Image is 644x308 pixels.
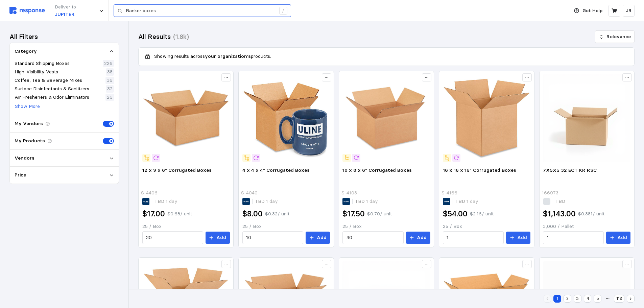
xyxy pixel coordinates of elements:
span: 1 day [365,198,378,204]
img: S-4040 [242,74,330,162]
img: f866b9d9-19ac-4b97-9847-cf603bda10dd.jpeg [543,74,630,162]
p: High-Visibility Vests [15,68,58,76]
p: Standard Shipping Boxes [15,60,70,67]
button: Get Help [570,4,606,17]
input: Qty [246,232,299,244]
button: Add [506,232,530,244]
input: Qty [347,232,400,244]
p: 3,000 / Pallet [543,223,630,230]
img: svg%3e [9,7,45,14]
p: 36 [107,77,113,84]
p: Surface Disinfectants & Sanitizers [15,85,89,93]
p: S-4406 [141,189,158,197]
p: 25 / Box [342,223,430,230]
span: 7X5X5 32 ECT KR RSC [543,167,597,173]
img: S-4406 [142,74,230,162]
button: Add [606,232,630,244]
h3: All Results [138,32,171,41]
p: Vendors [15,155,34,162]
b: your organization's [205,53,251,59]
h2: $1,143.00 [543,209,576,219]
p: TBD [154,198,177,205]
button: 4 [584,295,592,303]
p: Deliver to [55,3,76,11]
p: 166973 [542,189,558,197]
p: $0.381 / unit [578,210,604,218]
p: Category [15,48,37,55]
img: S-4103 [342,74,430,162]
p: Coffee, Tea & Beverage Mixes [15,77,82,84]
p: JR [626,7,632,15]
p: 25 / Box [242,223,330,230]
button: 1 [553,295,561,303]
span: 1 day [465,198,478,204]
p: $0.68 / unit [167,210,192,218]
button: Relevance [595,30,635,43]
input: Qty [447,232,500,244]
button: Add [306,232,330,244]
p: $0.70 / unit [367,210,392,218]
h2: $54.00 [443,209,468,219]
p: S-4166 [442,189,457,197]
p: TBD [355,198,378,205]
span: 1 day [164,198,177,204]
span: 16 x 16 x 16" Corrugated Boxes [443,167,516,173]
p: $2.16 / unit [470,210,494,218]
span: 1 day [265,198,278,204]
p: Add [216,234,226,241]
button: 2 [564,295,571,303]
button: Add [206,232,230,244]
span: 4 x 4 x 4" Corrugated Boxes [242,167,310,173]
p: 25 / Box [443,223,530,230]
div: / [279,7,287,15]
span: 12 x 9 x 6" Corrugated Boxes [142,167,212,173]
input: Qty [146,232,199,244]
p: Show More [15,103,40,110]
h3: All Filters [9,32,38,41]
p: S-4040 [241,189,258,197]
p: S-4103 [341,189,357,197]
button: Show More [15,102,40,111]
p: Add [517,234,527,241]
h3: (1.8k) [173,32,189,41]
button: 3 [574,295,581,303]
p: My Products [15,137,45,145]
h2: $17.50 [342,209,365,219]
p: 32 [107,85,113,93]
p: JUPITER [55,11,76,18]
button: JR [623,5,635,17]
p: $0.32 / unit [265,210,289,218]
h2: $17.00 [142,209,165,219]
button: 5 [594,295,601,303]
p: My Vendors [15,120,43,127]
p: Air Fresheners & Odor Eliminators [15,94,89,101]
p: 26 [107,94,113,101]
h2: $8.00 [242,209,263,219]
p: TBD [555,198,565,205]
p: Get Help [582,7,602,15]
p: TBD [255,198,278,205]
button: 118 [614,295,624,303]
p: 226 [104,60,113,67]
p: Add [317,234,327,241]
span: 10 x 8 x 6" Corrugated Boxes [342,167,412,173]
p: Add [617,234,627,241]
p: Add [417,234,427,241]
p: TBD [455,198,478,205]
p: Relevance [606,33,631,41]
p: Price [15,171,26,179]
p: 25 / Box [142,223,230,230]
img: S-4166 [443,74,530,162]
p: Showing results across products. [154,53,271,60]
button: Add [406,232,430,244]
input: Search for a product name or SKU [126,5,276,17]
input: Qty [547,232,600,244]
p: 38 [107,68,113,76]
